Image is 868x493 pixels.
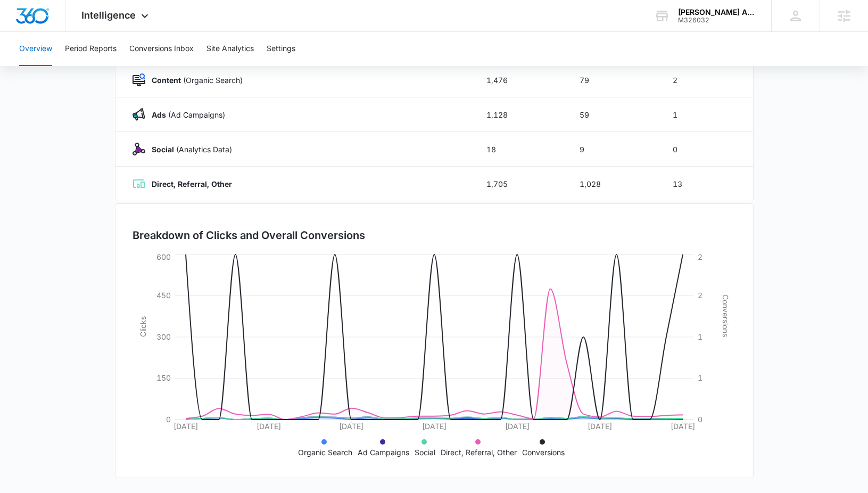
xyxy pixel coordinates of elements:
tspan: [DATE] [588,422,612,431]
div: account id [678,17,756,24]
button: Overview [19,32,52,66]
tspan: [DATE] [256,422,280,431]
tspan: 2 [698,252,702,261]
tspan: 450 [156,291,171,300]
div: v 4.0.25 [30,17,52,26]
p: (Analytics Data) [145,144,232,155]
td: 1,476 [474,63,567,97]
button: Site Analytics [206,32,254,66]
tspan: 0 [166,415,171,424]
tspan: 1 [698,373,702,382]
p: Organic Search [298,447,352,458]
div: account name [678,8,756,17]
p: (Organic Search) [145,75,243,86]
img: Content [133,73,145,86]
img: tab_keywords_by_traffic_grey.svg [106,62,114,70]
p: Conversions [522,447,565,458]
p: Direct, Referral, Other [441,447,517,458]
td: 1,028 [567,167,660,201]
tspan: 300 [156,332,171,341]
tspan: 2 [698,291,702,300]
img: tab_domain_overview_orange.svg [29,62,37,70]
tspan: 150 [156,373,171,382]
strong: Ads [152,110,166,119]
tspan: [DATE] [422,422,447,431]
p: (Ad Campaigns) [145,109,225,120]
img: website_grey.svg [17,28,26,36]
strong: Direct, Referral, Other [152,179,232,188]
div: Domain: [DOMAIN_NAME] [28,28,117,36]
td: 1,128 [474,97,567,132]
button: Period Reports [65,32,117,66]
td: 13 [660,167,753,201]
tspan: [DATE] [339,422,363,431]
td: 1,705 [474,167,567,201]
img: logo_orange.svg [17,17,26,26]
button: Settings [267,32,295,66]
tspan: Conversions [721,294,730,337]
tspan: 1 [698,332,702,341]
tspan: [DATE] [671,422,695,431]
td: 2 [660,63,753,97]
td: 0 [660,132,753,167]
span: Intelligence [81,10,136,21]
p: Social [415,447,435,458]
img: Ads [133,108,145,121]
button: Conversions Inbox [129,32,194,66]
td: 18 [474,132,567,167]
div: Domain Overview [40,63,95,70]
tspan: 0 [698,415,702,424]
tspan: [DATE] [505,422,529,431]
img: Social [133,143,145,155]
td: 1 [660,97,753,132]
strong: Social [152,145,174,154]
div: Keywords by Traffic [118,63,179,70]
strong: Content [152,76,181,85]
tspan: [DATE] [173,422,198,431]
td: 9 [567,132,660,167]
td: 79 [567,63,660,97]
td: 59 [567,97,660,132]
tspan: Clicks [138,316,147,337]
h3: Breakdown of Clicks and Overall Conversions [133,227,365,243]
tspan: 600 [156,252,171,261]
p: Ad Campaigns [358,447,409,458]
